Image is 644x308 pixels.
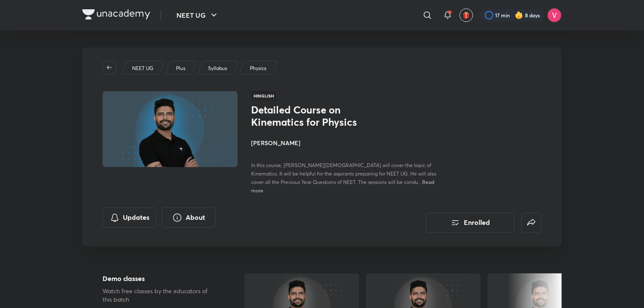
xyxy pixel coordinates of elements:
[103,273,217,284] h5: Demo classes
[208,65,227,72] p: Syllabus
[426,213,514,233] button: Enrolled
[515,11,523,19] img: streak
[176,65,185,72] p: Plus
[521,213,541,233] button: false
[101,90,239,168] img: Thumbnail
[162,208,216,228] button: About
[175,65,187,72] a: Plus
[251,138,440,147] h4: [PERSON_NAME]
[250,65,266,72] p: Physics
[82,9,150,22] a: Company Logo
[251,104,389,128] h1: Detailed Course on Kinematics for Physics
[131,65,155,72] a: NEET UG
[460,8,473,22] button: avatar
[249,65,268,72] a: Physics
[103,287,217,304] p: Watch free classes by the educators of this batch
[207,65,229,72] a: Syllabus
[547,8,562,22] img: Vishwa Desai
[251,162,436,185] span: In this course, [PERSON_NAME][DEMOGRAPHIC_DATA] will cover the topic of Kinematics. It will be he...
[171,7,224,24] button: NEET UG
[251,178,434,194] span: Read more
[463,11,470,19] img: avatar
[251,91,276,100] span: Hinglish
[82,9,150,19] img: Company Logo
[103,208,157,228] button: Updates
[132,65,153,72] p: NEET UG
